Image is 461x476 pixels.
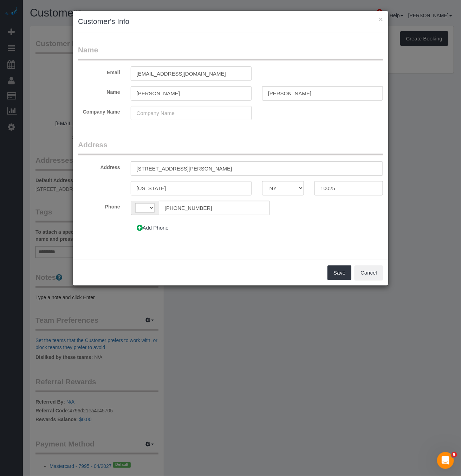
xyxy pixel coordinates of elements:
button: Save [327,265,351,280]
legend: Address [78,140,383,155]
label: Phone [73,201,125,210]
label: Company Name [73,106,125,115]
input: Company Name [131,106,252,120]
span: 5 [452,452,457,458]
label: Email [73,66,125,76]
label: Address [73,161,125,171]
input: Zip Code [314,181,383,195]
input: Phone [159,201,270,215]
button: Add Phone [131,220,175,235]
button: × [379,15,383,23]
iframe: Intercom live chat [437,452,454,469]
input: City [131,181,252,195]
sui-modal: Customer's Info [73,11,388,285]
input: Last Name [262,86,383,101]
label: Name [73,86,125,96]
h3: Customer's Info [78,16,383,27]
legend: Name [78,45,383,60]
input: First Name [131,86,252,101]
button: Cancel [355,265,383,280]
